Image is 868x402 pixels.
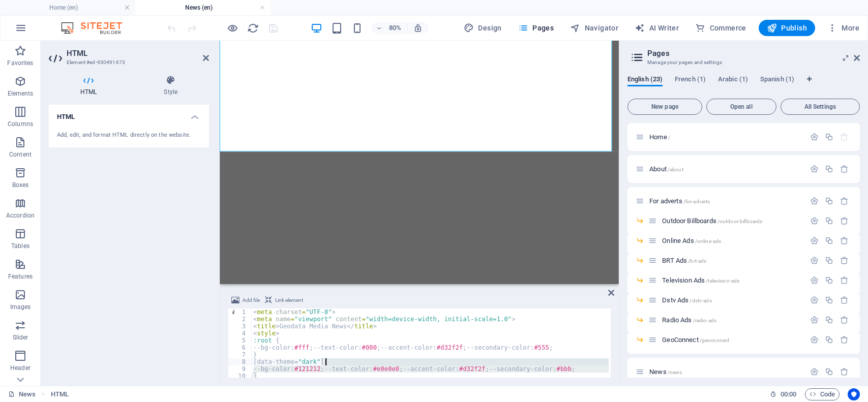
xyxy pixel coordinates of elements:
[825,256,833,265] div: Duplicate
[840,335,849,344] div: Remove
[67,49,209,58] h2: HTML
[706,99,776,115] button: Open all
[627,75,860,95] div: Language Tabs
[827,23,859,33] span: More
[659,237,805,244] div: Online Ads/online-ads
[810,217,819,225] div: Settings
[840,256,849,265] div: Remove
[840,217,849,225] div: Remove
[759,20,815,36] button: Publish
[717,219,763,224] span: /outdoor-billboards
[230,294,261,306] button: Add file
[805,388,840,400] button: Code
[51,388,69,400] nav: breadcrumb
[810,296,819,304] div: Settings
[627,73,663,87] span: English (23)
[647,49,860,58] h2: Pages
[840,236,849,245] div: Remove
[8,272,33,281] p: Features
[695,23,746,33] span: Commerce
[675,73,706,87] span: French (1)
[228,316,252,323] div: 2
[825,133,833,141] div: Duplicate
[691,20,751,36] button: Commerce
[247,22,259,34] i: Reload page
[810,133,819,141] div: Settings
[8,388,36,400] a: Click to cancel selection. Double-click to open Pages
[387,22,403,34] h6: 80%
[662,316,716,324] span: Click to open page
[135,2,271,13] h4: News (en)
[840,367,849,376] div: Remove
[810,236,819,245] div: Settings
[659,336,805,343] div: GeoConnect/geoconnect
[781,388,796,400] span: 00 00
[711,104,772,110] span: Open all
[825,217,833,225] div: Duplicate
[228,351,252,358] div: 7
[659,297,805,303] div: Dstv Ads/dstv-ads
[840,296,849,304] div: Remove
[67,58,189,67] h3: Element #ed-930491673
[767,23,807,33] span: Publish
[785,104,855,110] span: All Settings
[228,323,252,330] div: 3
[9,150,32,159] p: Content
[840,133,849,141] div: The startpage cannot be deleted
[228,365,252,373] div: 9
[631,20,683,36] button: AI Writer
[646,166,805,172] div: About/about
[566,20,622,36] button: Navigator
[668,135,670,140] span: /
[627,99,702,115] button: New page
[413,23,423,33] i: On resize automatically adjust zoom level to fit chosen device.
[662,296,711,304] span: Click to open page
[635,23,679,33] span: AI Writer
[460,20,506,36] button: Design
[662,237,721,244] span: Online Ads
[662,276,739,284] span: Click to open page
[7,59,33,67] p: Favorites
[810,367,819,376] div: Settings
[8,89,34,98] p: Elements
[688,258,706,264] span: /brt-ads
[464,23,502,33] span: Design
[840,197,849,205] div: Remove
[810,256,819,265] div: Settings
[228,308,252,316] div: 1
[690,298,711,303] span: /dstv-ads
[695,238,722,244] span: /online-ads
[810,335,819,344] div: Settings
[646,134,805,140] div: Home/
[781,99,860,115] button: All Settings
[825,335,833,344] div: Duplicate
[659,257,805,264] div: BRT Ads/brt-ads
[668,369,682,375] span: /news
[649,197,710,205] span: For adverts
[825,296,833,304] div: Duplicate
[13,333,28,342] p: Slider
[693,318,716,323] span: /radio-ads
[823,20,863,36] button: More
[275,294,303,306] span: Link element
[649,133,670,141] span: Click to open page
[810,316,819,324] div: Settings
[810,197,819,205] div: Settings
[12,181,29,189] p: Boxes
[228,358,252,365] div: 8
[228,373,252,380] div: 10
[810,165,819,173] div: Settings
[662,217,762,225] span: Click to open page
[10,303,31,311] p: Images
[840,316,849,324] div: Remove
[10,364,31,372] p: Header
[662,257,706,264] span: Click to open page
[514,20,558,36] button: Pages
[247,22,259,34] button: reload
[770,388,797,400] h6: Session time
[632,104,698,110] span: New page
[659,277,805,284] div: Television Ads/television-ads
[840,165,849,173] div: Remove
[662,336,729,344] span: Click to open page
[57,131,201,140] div: Add, edit, and format HTML directly on the website.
